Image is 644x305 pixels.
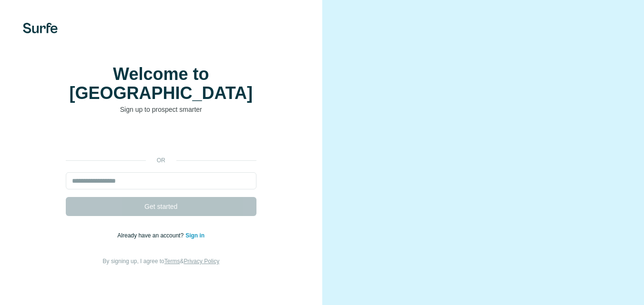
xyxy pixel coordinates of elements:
p: Sign up to prospect smarter [66,105,256,114]
a: Terms [164,258,180,265]
p: or [146,156,176,165]
span: By signing up, I agree to & [102,258,219,265]
a: Privacy Policy [184,258,219,265]
img: Surfe's logo [23,23,58,33]
iframe: Sign in with Google Button [61,128,261,149]
h1: Welcome to [GEOGRAPHIC_DATA] [66,65,256,103]
span: Already have an account? [117,232,185,239]
a: Sign in [185,232,204,239]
